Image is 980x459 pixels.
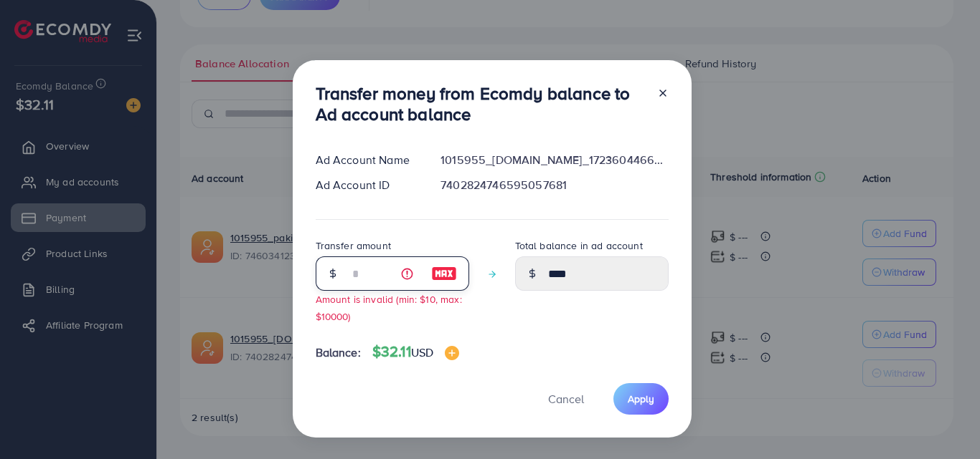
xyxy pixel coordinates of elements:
div: Ad Account ID [304,177,430,193]
div: 1015955_[DOMAIN_NAME]_1723604466394 [429,152,679,168]
iframe: Chat [919,395,969,448]
div: Ad Account Name [304,152,430,168]
label: Transfer amount [316,238,391,253]
h3: Transfer money from Ecomdy balance to Ad account balance [316,83,646,125]
small: Amount is invalid (min: $10, max: $10000) [316,292,462,322]
h4: $32.11 [372,343,459,361]
img: image [431,265,457,282]
div: 7402824746595057681 [429,177,679,193]
label: Total balance in ad account [515,238,643,253]
span: Apply [628,392,654,406]
button: Apply [613,383,669,414]
button: Cancel [530,383,602,414]
span: Cancel [548,391,584,407]
span: Balance: [316,344,361,361]
img: image [445,346,459,360]
span: USD [411,344,433,360]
